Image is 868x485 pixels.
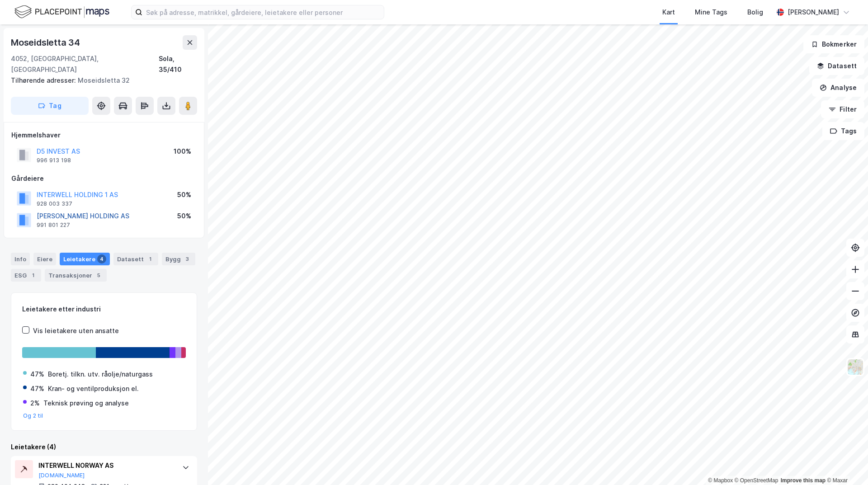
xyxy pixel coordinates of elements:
a: Mapbox [708,477,733,484]
div: 50% [177,211,191,221]
button: Datasett [809,57,864,75]
div: Datasett [113,253,158,265]
div: Leietakere (4) [11,442,197,452]
div: 4 [97,254,106,264]
div: 5 [94,271,103,280]
img: Z [847,358,864,376]
div: 2% [30,398,40,409]
button: Bokmerker [803,35,864,53]
button: Analyse [812,79,864,97]
button: [DOMAIN_NAME] [38,472,85,479]
div: 100% [174,146,191,157]
div: 928 003 337 [37,200,72,207]
div: 47% [30,369,44,380]
div: Mine Tags [695,7,727,18]
button: Tags [822,122,864,140]
div: [PERSON_NAME] [788,7,839,18]
div: 4052, [GEOGRAPHIC_DATA], [GEOGRAPHIC_DATA] [11,53,159,75]
div: Sola, 35/410 [159,53,197,75]
div: 991 801 227 [37,221,70,229]
img: logo.f888ab2527a4732fd821a326f86c7f29.svg [14,4,109,20]
div: Moseidsletta 32 [11,75,190,86]
a: OpenStreetMap [735,477,778,484]
div: Leietakere etter industri [22,304,186,315]
button: Filter [821,100,864,118]
div: 50% [177,189,191,200]
input: Søk på adresse, matrikkel, gårdeiere, leietakere eller personer [142,5,384,19]
div: 1 [28,271,38,280]
div: Kontrollprogram for chat [823,442,868,485]
div: Info [11,253,30,265]
div: ESG [11,269,41,282]
div: 3 [183,254,192,264]
div: Leietakere [60,253,110,265]
div: Hjemmelshaver [11,130,197,141]
div: INTERWELL NORWAY AS [38,460,173,471]
div: Gårdeiere [11,173,197,184]
div: 1 [146,254,155,264]
div: 47% [30,383,44,394]
iframe: Chat Widget [823,442,868,485]
div: Vis leietakere uten ansatte [33,325,119,336]
div: Kart [662,7,675,18]
button: Tag [11,97,89,115]
button: Og 2 til [23,412,43,419]
span: Tilhørende adresser: [11,76,78,84]
div: Moseidsletta 34 [11,35,82,50]
div: Transaksjoner [45,269,107,282]
div: Bygg [162,253,195,265]
div: Eiere [33,253,56,265]
div: Kran- og ventilproduksjon el. [48,383,139,394]
div: Teknisk prøving og analyse [43,398,129,409]
div: Bolig [747,7,763,18]
a: Improve this map [781,477,826,484]
div: Boretj. tilkn. utv. råolje/naturgass [48,369,153,380]
div: 996 913 198 [37,157,71,164]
